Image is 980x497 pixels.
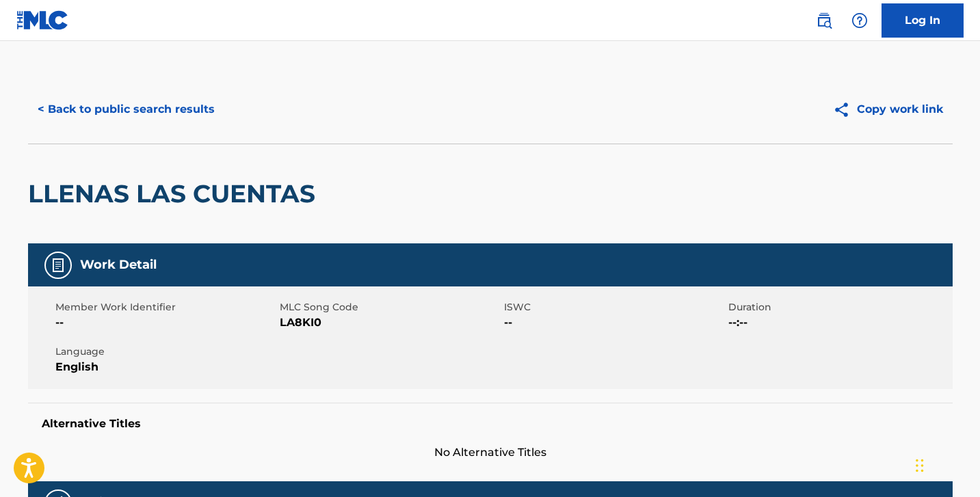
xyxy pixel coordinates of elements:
[882,3,964,38] a: Log In
[28,444,953,461] span: No Alternative Titles
[916,445,924,486] div: Drag
[280,314,501,331] span: LA8KI0
[833,101,857,118] img: Copy work link
[504,314,725,331] span: --
[55,359,276,375] span: English
[16,10,69,30] img: MLC Logo
[55,300,276,314] span: Member Work Identifier
[851,12,868,29] img: help
[728,314,949,331] span: --:--
[816,12,832,29] img: search
[28,178,322,209] h2: LLENAS LAS CUENTAS
[42,417,939,431] h5: Alternative Titles
[50,257,66,273] img: Work Detail
[728,300,949,314] span: Duration
[912,431,980,497] iframe: Chat Widget
[55,345,276,359] span: Language
[28,92,224,126] button: < Back to public search results
[810,7,838,34] a: Public Search
[55,314,276,331] span: --
[823,92,953,126] button: Copy work link
[280,300,501,314] span: MLC Song Code
[504,300,725,314] span: ISWC
[846,7,873,34] div: Help
[80,257,157,273] h5: Work Detail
